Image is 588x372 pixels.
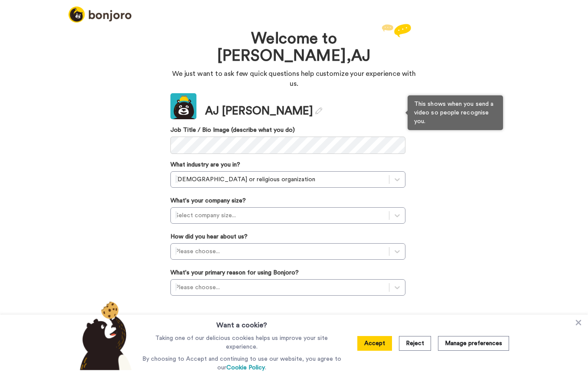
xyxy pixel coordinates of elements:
a: Cookie Policy [226,365,265,371]
div: AJ [PERSON_NAME] [205,103,322,119]
label: What's your company size? [170,196,246,205]
h1: Welcome to [PERSON_NAME], AJ [196,30,392,65]
p: By choosing to Accept and continuing to use our website, you agree to our . [140,355,343,372]
img: bear-with-cookie.png [72,301,136,370]
img: reply.svg [382,24,411,37]
label: How did you hear about us? [170,232,248,241]
h3: Want a cookie? [216,315,267,330]
label: Job Title / Bio Image (describe what you do) [170,126,405,134]
p: Taking one of our delicious cookies helps us improve your site experience. [140,334,343,351]
label: What's your primary reason for using Bonjoro? [170,268,299,277]
p: We just want to ask few quick questions help customize your experience with us. [170,69,418,89]
div: This shows when you send a video so people recognise you. [408,95,503,130]
button: Reject [399,336,431,351]
label: What industry are you in? [170,160,240,169]
button: Manage preferences [438,336,509,351]
img: logo_full.png [69,7,131,23]
button: Accept [357,336,392,351]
